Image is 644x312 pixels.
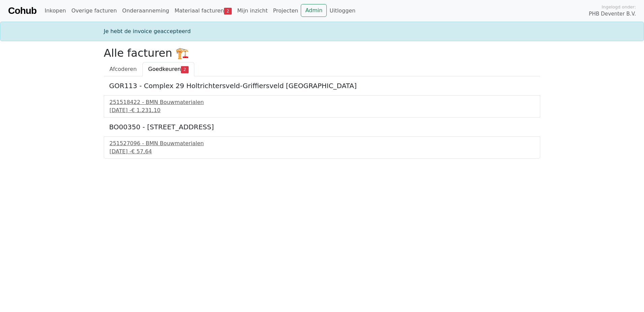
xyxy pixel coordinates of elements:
span: 2 [224,8,232,15]
h2: Alle facturen 🏗️ [104,47,540,59]
a: Mijn inzicht [234,4,270,18]
a: Projecten [270,4,301,18]
a: 251527096 - BMN Bouwmaterialen[DATE] -€ 57,64 [109,139,535,156]
h5: BO00350 - [STREET_ADDRESS] [109,123,535,131]
div: 251527096 - BMN Bouwmaterialen [109,139,535,148]
a: 251518422 - BMN Bouwmaterialen[DATE] -€ 1.231,10 [109,98,535,114]
div: 251518422 - BMN Bouwmaterialen [109,98,535,106]
h5: GOR113 - Complex 29 Holtrichtersveld-Griffiersveld [GEOGRAPHIC_DATA] [109,82,535,90]
a: Goedkeuren2 [142,62,194,76]
span: Afcoderen [109,66,137,72]
a: Uitloggen [327,4,358,18]
a: Admin [301,4,327,17]
a: Onderaanneming [120,4,172,18]
span: PHB Deventer B.V. [589,10,636,18]
a: Inkopen [42,4,68,18]
span: Ingelogd onder: [602,4,636,10]
a: Cohub [8,3,36,19]
div: [DATE] - [109,106,535,114]
span: 2 [181,66,189,73]
span: € 1.231,10 [131,107,161,113]
a: Afcoderen [104,62,142,76]
span: € 57,64 [131,148,152,155]
span: Goedkeuren [148,66,181,72]
a: Overige facturen [69,4,120,18]
a: Materiaal facturen2 [172,4,234,18]
div: Je hebt de invoice geaccepteerd [100,27,544,35]
div: [DATE] - [109,148,535,156]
